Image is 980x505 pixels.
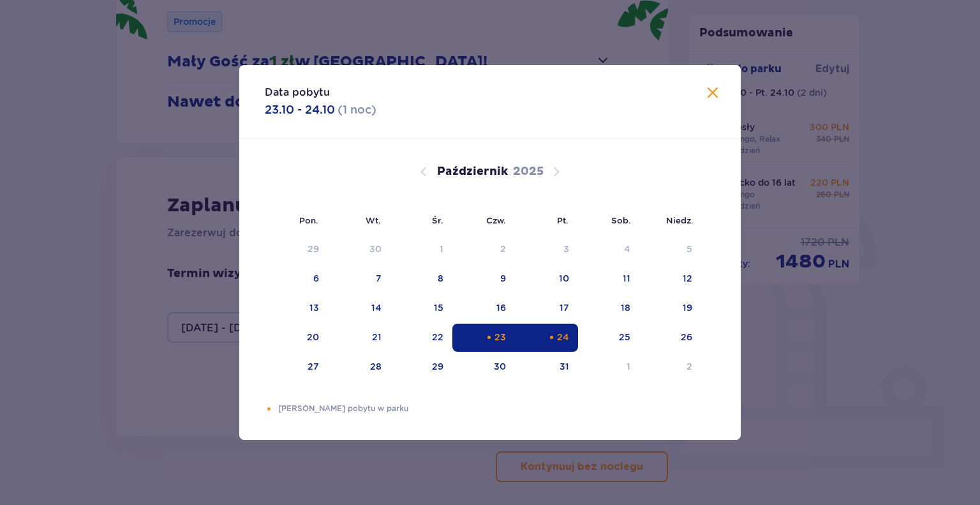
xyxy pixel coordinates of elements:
[265,86,330,100] p: Data pobytu
[265,353,328,381] td: 27
[308,243,319,255] div: 29
[265,324,328,352] td: 20
[494,360,506,373] div: 30
[611,215,631,225] small: Sob.
[687,360,692,373] div: 2
[438,272,443,285] div: 8
[390,324,452,352] td: 22
[328,294,391,322] td: 14
[265,294,328,322] td: 13
[639,353,701,381] td: 2
[485,333,493,342] div: Pomarańczowa kropka
[432,331,443,343] div: 22
[432,360,443,373] div: 29
[547,333,556,342] div: Pomarańczowa kropka
[639,265,701,293] td: 12
[452,324,516,352] td: Data zaznaczona. czwartek, 23 października 2025
[416,164,431,179] button: Poprzedni miesiąc
[278,403,715,414] p: [PERSON_NAME] pobytu w parku
[557,331,569,343] div: 24
[452,353,516,381] td: 30
[390,353,452,381] td: 29
[515,236,578,264] td: Data niedostępna. piątek, 3 października 2025
[370,360,382,373] div: 28
[563,243,569,255] div: 3
[666,215,694,225] small: Niedz.
[452,265,516,293] td: 9
[313,272,319,285] div: 6
[627,360,630,373] div: 1
[328,265,391,293] td: 7
[308,360,319,373] div: 27
[452,236,516,264] td: Data niedostępna. czwartek, 2 października 2025
[369,243,382,255] div: 30
[578,265,640,293] td: 11
[437,164,508,179] p: Październik
[265,236,328,264] td: Data niedostępna. poniedziałek, 29 września 2025
[376,272,382,285] div: 7
[452,294,516,322] td: 16
[366,215,381,225] small: Wt.
[265,102,335,117] p: 23.10 - 24.10
[265,265,328,293] td: 6
[328,353,391,381] td: 28
[432,215,443,225] small: Śr.
[578,324,640,352] td: 25
[390,236,452,264] td: Data niedostępna. środa, 1 października 2025
[619,331,630,343] div: 25
[440,243,443,255] div: 1
[500,243,506,255] div: 2
[560,360,569,373] div: 31
[309,301,319,314] div: 13
[639,294,701,322] td: 19
[683,301,692,314] div: 19
[513,164,544,179] p: 2025
[328,236,391,264] td: Data niedostępna. wtorek, 30 września 2025
[560,301,569,314] div: 17
[515,294,578,322] td: 17
[494,331,506,343] div: 23
[623,272,630,285] div: 11
[639,236,701,264] td: Data niedostępna. niedziela, 5 października 2025
[390,265,452,293] td: 8
[549,164,564,179] button: Następny miesiąc
[307,331,319,343] div: 20
[557,215,568,225] small: Pt.
[486,215,506,225] small: Czw.
[578,236,640,264] td: Data niedostępna. sobota, 4 października 2025
[639,324,701,352] td: 26
[265,405,273,413] div: Pomarańczowa kropka
[578,294,640,322] td: 18
[338,102,376,117] p: ( 1 noc )
[683,272,692,285] div: 12
[687,243,692,255] div: 5
[328,324,391,352] td: 21
[515,324,578,352] td: Data zaznaczona. piątek, 24 października 2025
[578,353,640,381] td: 1
[371,301,382,314] div: 14
[705,86,720,102] button: Zamknij
[434,301,443,314] div: 15
[515,265,578,293] td: 10
[681,331,692,343] div: 26
[390,294,452,322] td: 15
[372,331,382,343] div: 21
[515,353,578,381] td: 31
[621,301,630,314] div: 18
[624,243,630,255] div: 4
[496,301,506,314] div: 16
[500,272,506,285] div: 9
[559,272,569,285] div: 10
[299,215,318,225] small: Pon.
